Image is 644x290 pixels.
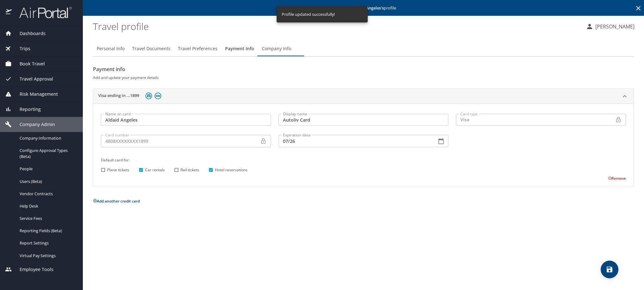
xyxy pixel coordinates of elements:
span: People [20,166,75,172]
span: Car rentals [145,167,165,173]
h2: Payment info [93,64,634,74]
button: Add another credit card [93,198,140,204]
span: Company Info [262,45,291,53]
h6: Add and update your payment details [93,74,634,81]
span: Travel Approval [12,76,53,82]
span: Company Admin [12,121,55,128]
div: Profile updated successfully! [282,8,335,21]
span: Help Desk [20,203,75,209]
img: hotel [155,93,161,99]
span: Rail tickets [181,167,199,173]
h1: Travel profile [93,16,581,36]
p: Editing profile [85,6,642,10]
input: MM/YY [279,135,432,147]
h6: Default card for: [101,157,626,163]
span: Company Information [20,135,75,141]
span: Payment Info [225,45,254,53]
span: Travel Documents [132,45,170,53]
button: save [601,261,618,278]
span: Personal Info [97,45,125,53]
img: car [145,93,152,99]
button: [PERSON_NAME] [583,21,637,32]
input: Ex. My corporate card [279,114,449,126]
div: Visa [456,114,615,126]
span: Virtual Pay Settings [20,253,75,259]
span: Reporting Fields (Beta) [20,228,75,234]
span: Employee Tools [12,266,53,273]
span: Dashboards [12,30,46,37]
span: Service Fees [20,215,75,221]
span: Plane tickets [107,167,129,173]
span: Hotel reservations [215,167,248,173]
div: Visa ending in ...1899 [93,104,634,186]
span: Configure Approval Types (Beta) [20,148,75,160]
span: Vendor Contracts [20,191,75,197]
span: Trips [12,45,30,52]
p: [PERSON_NAME] [593,23,635,30]
button: Remove [608,176,626,181]
img: icon-airportal.png [6,6,12,19]
div: Visa ending in ...1899 [93,89,634,104]
span: Report Settings [20,240,75,246]
span: Book Travel [12,60,45,67]
div: Profile [93,41,634,56]
span: Risk Management [12,91,58,98]
img: airportal-logo.png [12,6,72,19]
span: Users (Beta) [20,178,75,184]
span: Travel Preferences [178,45,218,53]
span: Reporting [12,106,41,113]
h2: Visa ending in ...1899 [98,93,139,100]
